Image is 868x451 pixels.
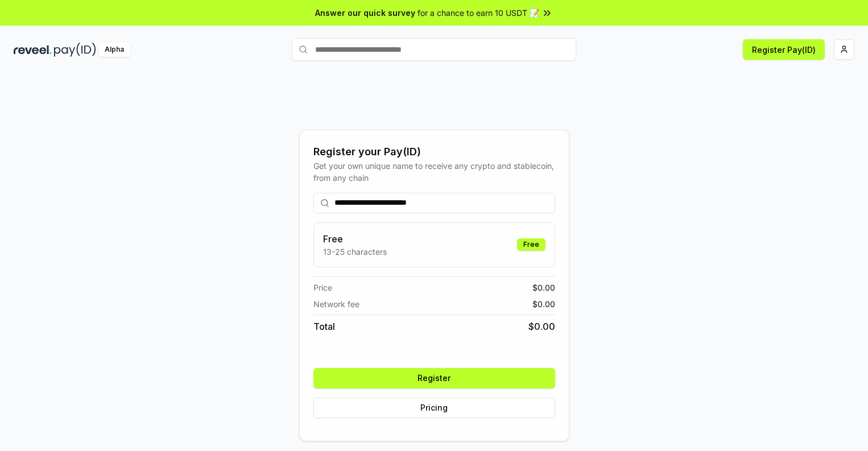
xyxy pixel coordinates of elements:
[528,320,555,333] span: $ 0.00
[743,39,825,60] button: Register Pay(ID)
[532,298,555,310] span: $ 0.00
[313,320,335,333] span: Total
[313,368,555,388] button: Register
[313,298,359,310] span: Network fee
[98,43,130,57] div: Alpha
[313,160,555,184] div: Get your own unique name to receive any crypto and stablecoin, from any chain
[517,238,545,251] div: Free
[418,7,539,19] span: for a chance to earn 10 USDT 📝
[532,282,555,293] span: $ 0.00
[313,282,332,293] span: Price
[54,43,96,57] img: pay_id
[323,246,387,258] p: 13-25 characters
[323,232,387,246] h3: Free
[313,398,555,418] button: Pricing
[14,43,52,57] img: reveel_dark
[313,144,555,160] div: Register your Pay(ID)
[315,7,415,19] span: Answer our quick survey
